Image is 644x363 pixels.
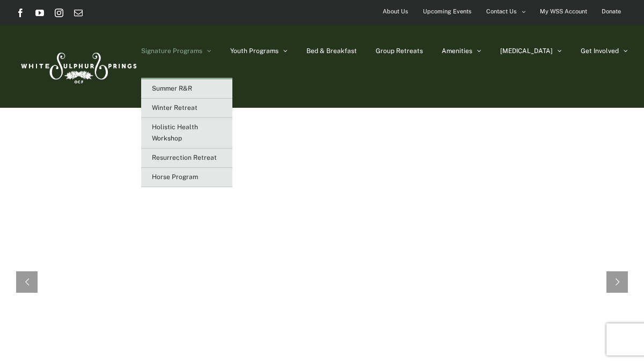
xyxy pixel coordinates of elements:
[152,154,217,161] span: Resurrection Retreat
[500,48,553,54] span: [MEDICAL_DATA]
[581,48,619,54] span: Get Involved
[540,4,587,19] span: My WSS Account
[141,118,232,149] a: Holistic Health Workshop
[141,24,628,78] nav: Main Menu
[306,48,357,54] span: Bed & Breakfast
[141,168,232,187] a: Horse Program
[602,4,621,19] span: Donate
[376,48,423,54] span: Group Retreats
[442,48,472,54] span: Amenities
[16,9,25,17] a: Facebook
[581,24,628,78] a: Get Involved
[74,9,83,17] a: Email
[141,149,232,168] a: Resurrection Retreat
[230,24,288,78] a: Youth Programs
[442,24,481,78] a: Amenities
[486,4,517,19] span: Contact Us
[152,104,197,112] span: Winter Retreat
[16,41,140,91] img: White Sulphur Springs Logo
[141,48,202,54] span: Signature Programs
[230,48,279,54] span: Youth Programs
[141,24,211,78] a: Signature Programs
[35,9,44,17] a: YouTube
[152,85,192,92] span: Summer R&R
[55,9,63,17] a: Instagram
[376,24,423,78] a: Group Retreats
[423,4,472,19] span: Upcoming Events
[306,24,357,78] a: Bed & Breakfast
[500,24,562,78] a: [MEDICAL_DATA]
[141,99,232,118] a: Winter Retreat
[141,79,232,99] a: Summer R&R
[152,173,198,181] span: Horse Program
[383,4,408,19] span: About Us
[152,123,198,142] span: Holistic Health Workshop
